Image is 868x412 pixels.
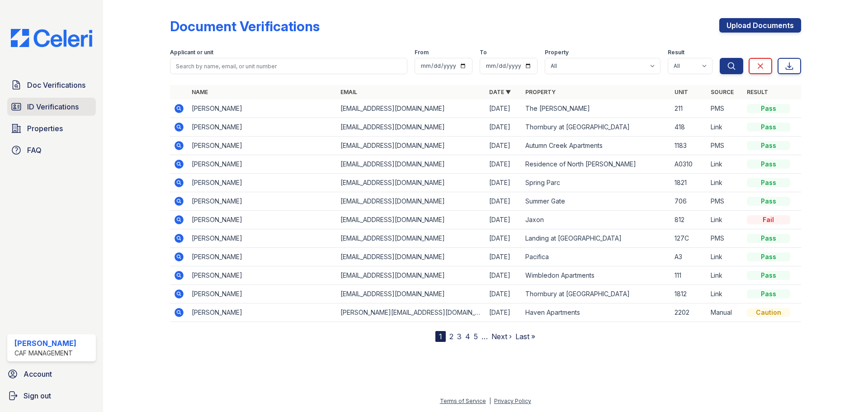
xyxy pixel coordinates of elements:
td: [EMAIL_ADDRESS][DOMAIN_NAME] [337,155,486,174]
a: Terms of Service [440,398,486,404]
td: 706 [671,192,707,211]
td: [PERSON_NAME] [188,192,337,211]
td: [PERSON_NAME] [188,99,337,118]
td: Summer Gate [522,192,670,211]
span: ID Verifications [27,101,79,112]
div: Pass [747,123,790,132]
td: Link [707,248,743,266]
td: PMS [707,229,743,248]
div: Pass [747,178,790,187]
td: 418 [671,118,707,137]
td: Residence of North [PERSON_NAME] [522,155,670,174]
img: CE_Logo_Blue-a8612792a0a2168367f1c8372b55b34899dd931a85d93a1a3d3e32e68fde9ad4.png [4,29,99,47]
td: [PERSON_NAME] [188,303,337,322]
td: [DATE] [486,174,522,192]
td: [PERSON_NAME][EMAIL_ADDRESS][DOMAIN_NAME] [337,303,486,322]
td: [DATE] [486,248,522,266]
a: Name [192,89,208,95]
div: CAF Management [14,349,76,358]
td: Jaxon [522,211,670,229]
a: Email [340,89,357,95]
td: Thornbury at [GEOGRAPHIC_DATA] [522,285,670,303]
label: Result [668,49,684,56]
td: Thornbury at [GEOGRAPHIC_DATA] [522,118,670,137]
div: Pass [747,252,790,261]
td: A0310 [671,155,707,174]
a: Unit [675,89,688,95]
td: 1821 [671,174,707,192]
a: Sign out [4,387,99,405]
label: From [415,49,429,56]
div: Fail [747,215,790,224]
td: Landing at [GEOGRAPHIC_DATA] [522,229,670,248]
div: Pass [747,141,790,150]
span: Account [24,369,52,379]
a: 4 [465,332,470,341]
td: Link [707,155,743,174]
a: FAQ [7,141,96,159]
td: Link [707,174,743,192]
td: [DATE] [486,229,522,248]
span: Properties [27,123,63,134]
td: Pacifica [522,248,670,266]
span: FAQ [27,145,42,156]
td: Link [707,266,743,285]
td: [DATE] [486,211,522,229]
td: [EMAIL_ADDRESS][DOMAIN_NAME] [337,211,486,229]
div: Pass [747,234,790,243]
a: Next › [491,332,512,341]
div: [PERSON_NAME] [14,338,76,349]
td: Autumn Creek Apartments [522,137,670,155]
td: [EMAIL_ADDRESS][DOMAIN_NAME] [337,285,486,303]
a: Result [747,89,768,95]
td: [DATE] [486,266,522,285]
td: [PERSON_NAME] [188,285,337,303]
a: Properties [7,119,96,137]
td: PMS [707,99,743,118]
td: [EMAIL_ADDRESS][DOMAIN_NAME] [337,99,486,118]
span: … [481,331,488,342]
a: Date ▼ [489,89,511,95]
a: Last » [515,332,535,341]
td: The [PERSON_NAME] [522,99,670,118]
a: Account [4,365,99,383]
span: Doc Verifications [27,80,85,90]
td: A3 [671,248,707,266]
div: Pass [747,104,790,113]
td: 2202 [671,303,707,322]
a: 5 [474,332,478,341]
td: Manual [707,303,743,322]
div: Caution [747,308,790,317]
td: [DATE] [486,303,522,322]
td: 1812 [671,285,707,303]
td: [PERSON_NAME] [188,266,337,285]
label: To [480,49,487,56]
td: [DATE] [486,118,522,137]
div: | [489,398,491,404]
a: Privacy Policy [494,398,531,404]
a: 2 [449,332,453,341]
td: [EMAIL_ADDRESS][DOMAIN_NAME] [337,266,486,285]
td: [EMAIL_ADDRESS][DOMAIN_NAME] [337,137,486,155]
div: Pass [747,197,790,206]
td: Link [707,211,743,229]
td: [PERSON_NAME] [188,211,337,229]
a: Upload Documents [719,18,801,33]
td: [PERSON_NAME] [188,174,337,192]
td: [EMAIL_ADDRESS][DOMAIN_NAME] [337,174,486,192]
a: Source [711,89,734,95]
td: [PERSON_NAME] [188,248,337,266]
td: 1183 [671,137,707,155]
td: Wimbledon Apartments [522,266,670,285]
td: [DATE] [486,285,522,303]
a: ID Verifications [7,98,96,116]
td: [DATE] [486,192,522,211]
td: Spring Parc [522,174,670,192]
div: Pass [747,271,790,280]
td: [DATE] [486,99,522,118]
td: [PERSON_NAME] [188,229,337,248]
td: 111 [671,266,707,285]
td: [PERSON_NAME] [188,137,337,155]
td: [PERSON_NAME] [188,155,337,174]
